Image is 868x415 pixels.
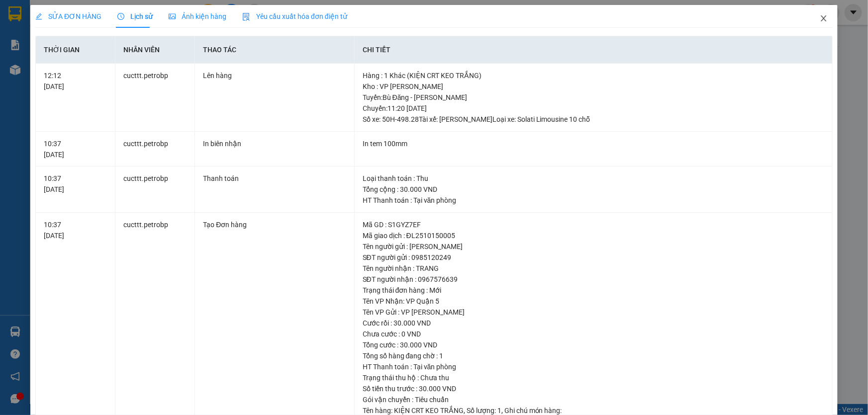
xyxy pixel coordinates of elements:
div: Cước rồi : 30.000 VND [363,318,824,329]
div: Tên VP Gửi : VP [PERSON_NAME] [363,307,824,318]
div: Tổng cước : 30.000 VND [363,339,824,350]
img: icon [242,13,250,21]
th: Chi tiết [355,36,833,64]
div: Loại thanh toán : Thu [363,173,824,184]
div: Gói vận chuyển : Tiêu chuẩn [363,394,824,405]
button: Close [810,5,838,33]
div: Tổng cộng : 30.000 VND [363,184,824,195]
div: Tạo Đơn hàng [203,219,346,230]
div: Mã giao dịch : ĐL2510150005 [363,230,824,241]
div: Mã GD : S1GYZ7EF [363,219,824,230]
div: Tuyến : Bù Đăng - [PERSON_NAME] Chuyến: 11:20 [DATE] Số xe: 50H-498.28 Tài xế: [PERSON_NAME] Loại... [363,92,824,125]
div: Hàng : 1 Khác (KIỆN CRT KEO TRẮNG) [363,70,824,81]
th: Thời gian [36,36,115,64]
div: HT Thanh toán : Tại văn phòng [363,361,824,372]
div: Lên hàng [203,70,346,81]
div: Kho : VP [PERSON_NAME] [363,81,824,92]
div: Số tiền thu trước : 30.000 VND [363,383,824,394]
div: Trạng thái đơn hàng : Mới [363,285,824,296]
div: 10:37 [DATE] [44,173,107,195]
span: Lịch sử [117,12,153,20]
div: SĐT người gửi : 0985120249 [363,252,824,263]
div: HT Thanh toán : Tại văn phòng [363,195,824,206]
span: KIỆN CRT KEO TRẮNG [394,407,464,415]
div: 10:37 [DATE] [44,219,107,241]
div: SĐT người nhận : 0967576639 [363,274,824,285]
div: In tem 100mm [363,138,824,149]
td: cucttt.petrobp [115,166,195,213]
div: 12:12 [DATE] [44,70,107,92]
th: Thao tác [195,36,354,64]
div: Tên người gửi : [PERSON_NAME] [363,241,824,252]
td: cucttt.petrobp [115,64,195,132]
span: close [820,14,828,22]
span: Ảnh kiện hàng [169,12,226,20]
div: Tổng số hàng đang chờ : 1 [363,350,824,361]
span: SỬA ĐƠN HÀNG [35,12,101,20]
span: Yêu cầu xuất hóa đơn điện tử [242,12,347,20]
div: Thanh toán [203,173,346,184]
div: Trạng thái thu hộ : Chưa thu [363,372,824,383]
th: Nhân viên [115,36,195,64]
span: picture [169,13,176,20]
td: cucttt.petrobp [115,132,195,167]
div: Tên người nhận : TRANG [363,263,824,274]
div: 10:37 [DATE] [44,138,107,160]
div: In biên nhận [203,138,346,149]
span: clock-circle [117,13,124,20]
div: Chưa cước : 0 VND [363,329,824,339]
span: 1 [497,407,501,415]
span: edit [35,13,42,20]
div: Tên VP Nhận: VP Quận 5 [363,296,824,307]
